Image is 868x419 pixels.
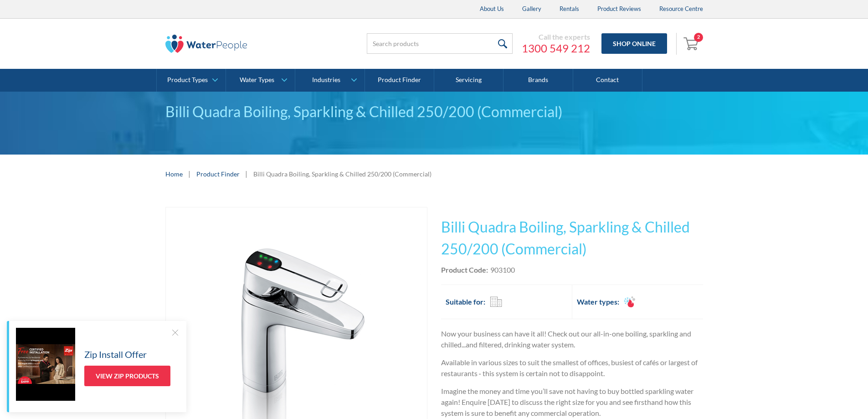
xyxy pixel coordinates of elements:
[240,76,274,84] div: Water Types
[244,168,249,179] div: |
[253,169,431,179] div: Billi Quadra Boiling, Sparkling & Chilled 250/200 (Commercial)
[187,168,192,179] div: |
[490,264,515,275] div: 903100
[434,69,503,92] a: Servicing
[522,41,590,55] a: 1300 549 212
[165,169,183,179] a: Home
[365,69,434,92] a: Product Finder
[367,33,513,54] input: Search products
[196,169,240,179] a: Product Finder
[681,33,703,55] a: Open cart containing 2 items
[713,275,868,385] iframe: podium webchat widget prompt
[601,33,667,54] a: Shop Online
[441,328,703,350] p: Now your business can have it all! Check out our all-in-one boiling, sparkling and chilled...and ...
[683,36,701,51] img: shopping cart
[441,265,488,274] strong: Product Code:
[157,69,226,92] a: Product Types
[167,76,208,84] div: Product Types
[441,216,703,260] h1: Billi Quadra Boiling, Sparkling & Chilled 250/200 (Commercial)
[84,366,170,386] a: View Zip Products
[503,69,573,92] a: Brands
[226,69,295,92] a: Water Types
[522,32,590,41] div: Call the experts
[446,296,485,307] h2: Suitable for:
[777,373,868,419] iframe: podium webchat widget bubble
[573,69,642,92] a: Contact
[441,357,703,379] p: Available in various sizes to suit the smallest of offices, busiest of cafés or largest of restau...
[16,328,75,401] img: Zip Install Offer
[295,69,364,92] a: Industries
[165,101,703,123] div: Billi Quadra Boiling, Sparkling & Chilled 250/200 (Commercial)
[165,35,247,53] img: The Water People
[441,386,703,419] p: Imagine the money and time you’ll save not having to buy bottled sparkling water again! Enquire [...
[84,347,147,361] h5: Zip Install Offer
[694,33,703,42] div: 2
[577,296,619,307] h2: Water types:
[312,76,340,84] div: Industries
